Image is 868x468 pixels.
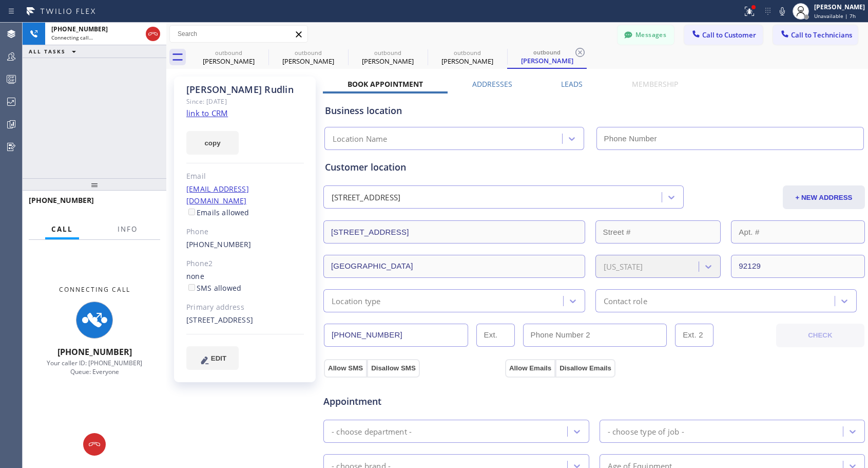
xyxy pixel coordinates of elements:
span: Unavailable | 7h [814,12,856,20]
span: Your caller ID: [PHONE_NUMBER] Queue: Everyone [47,359,142,376]
div: Kevin Gounden [269,46,347,69]
div: outbound [349,49,427,57]
span: ALL TASKS [29,48,66,55]
button: Allow SMS [324,359,367,378]
input: City [323,255,585,278]
button: Disallow SMS [367,359,420,378]
label: Addresses [472,79,512,89]
input: Ext. [476,324,515,347]
div: none [186,271,304,294]
span: [PHONE_NUMBER] [29,195,94,205]
input: Phone Number [596,127,864,150]
button: ALL TASKS [23,45,86,58]
span: EDIT [211,354,226,362]
button: Call to Customer [684,25,763,45]
label: Membership [632,79,678,89]
input: ZIP [731,255,865,278]
input: Phone Number 2 [523,324,667,347]
div: [STREET_ADDRESS] [186,314,304,326]
div: Cathy Rudlin [508,46,586,68]
div: outbound [190,49,267,57]
span: Info [118,224,138,234]
span: Connecting Call [59,285,130,294]
div: [PERSON_NAME] Rudlin [186,84,304,96]
div: Phone [186,226,304,238]
div: [PERSON_NAME] [508,56,586,65]
button: Info [111,219,144,239]
button: Call [45,219,79,239]
input: Search [170,26,307,42]
div: [STREET_ADDRESS] [332,192,400,203]
a: [EMAIL_ADDRESS][DOMAIN_NAME] [186,184,249,205]
div: Dainel James [190,46,267,69]
div: outbound [269,49,347,57]
div: outbound [508,48,586,56]
a: link to CRM [186,108,228,118]
span: [PHONE_NUMBER] [51,25,108,33]
span: [PHONE_NUMBER] [57,346,132,358]
a: [PHONE_NUMBER] [186,239,252,249]
div: Phone2 [186,258,304,270]
input: SMS allowed [188,284,195,291]
span: Call to Technicians [791,30,852,40]
div: Cathy Rudlin [429,46,506,69]
input: Ext. 2 [675,324,713,347]
div: Location Name [333,133,388,145]
span: Connecting call… [51,34,93,41]
div: [PERSON_NAME] [814,3,865,11]
button: + NEW ADDRESS [783,185,865,209]
span: Call [51,224,73,234]
div: [PERSON_NAME] [269,57,347,66]
input: Street # [595,220,721,244]
div: Primary address [186,302,304,313]
input: Phone Number [324,324,468,347]
div: Business location [325,104,863,118]
div: Since: [DATE] [186,96,304,107]
input: Apt. # [731,220,865,244]
div: - choose type of job - [608,425,684,437]
div: Customer location [325,160,863,174]
div: Contact role [604,295,647,307]
span: Appointment [323,395,503,408]
div: outbound [429,49,506,57]
div: Location type [332,295,381,307]
button: Hang up [146,27,160,41]
label: Book Appointment [348,79,423,89]
button: Allow Emails [505,359,555,378]
button: Messages [618,25,674,45]
input: Emails allowed [188,209,195,215]
div: Elisa SciaroniHuener [349,46,427,69]
div: Email [186,171,304,182]
button: copy [186,131,239,155]
div: [PERSON_NAME] [190,57,267,66]
button: CHECK [776,324,864,347]
span: Call to Customer [702,30,756,40]
button: EDIT [186,346,239,370]
input: Address [323,220,585,244]
div: - choose department - [332,425,412,437]
button: Hang up [83,433,106,456]
button: Mute [775,4,789,18]
button: Call to Technicians [773,25,858,45]
label: Leads [561,79,583,89]
label: Emails allowed [186,208,249,217]
div: [PERSON_NAME] [349,57,427,66]
button: Disallow Emails [555,359,615,378]
label: SMS allowed [186,283,241,293]
div: [PERSON_NAME] [429,57,506,66]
